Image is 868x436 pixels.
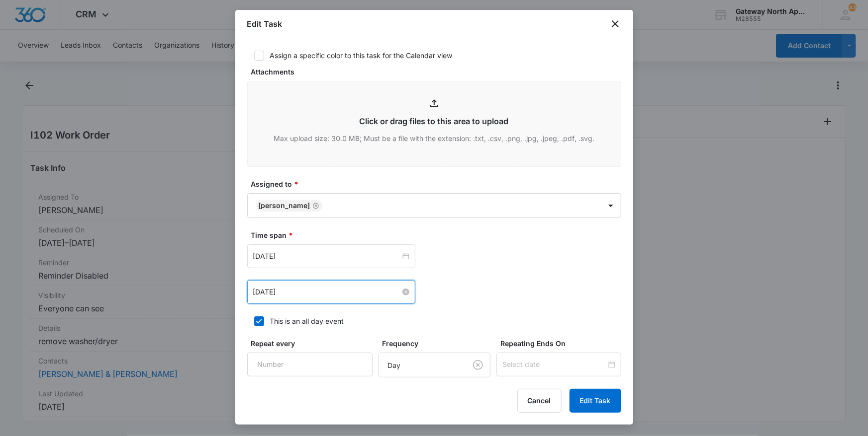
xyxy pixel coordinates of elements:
input: Click or drag files to this area to upload [248,81,621,166]
span: close-circle [402,289,409,295]
label: Attachments [251,67,625,77]
h1: Edit Task [247,18,283,30]
input: Aug 13, 2025 [253,287,400,297]
input: Select date [502,359,606,370]
label: Repeating Ends On [500,338,625,349]
span: close-circle [402,253,409,260]
button: Clear [470,357,486,373]
div: Assign a specific color to this task for the Calendar view [270,50,453,61]
button: Edit Task [570,389,621,413]
button: Cancel [517,389,562,413]
label: Frequency [383,338,495,349]
div: [PERSON_NAME] [259,202,310,209]
label: Time span [251,230,625,240]
input: Aug 13, 2025 [253,251,400,262]
button: close [609,18,621,30]
input: Number [247,353,373,376]
label: Repeat every [251,338,377,349]
label: Assigned to [251,179,625,189]
div: Remove Derek Stellway [310,202,319,209]
div: This is an all day event [270,316,344,326]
